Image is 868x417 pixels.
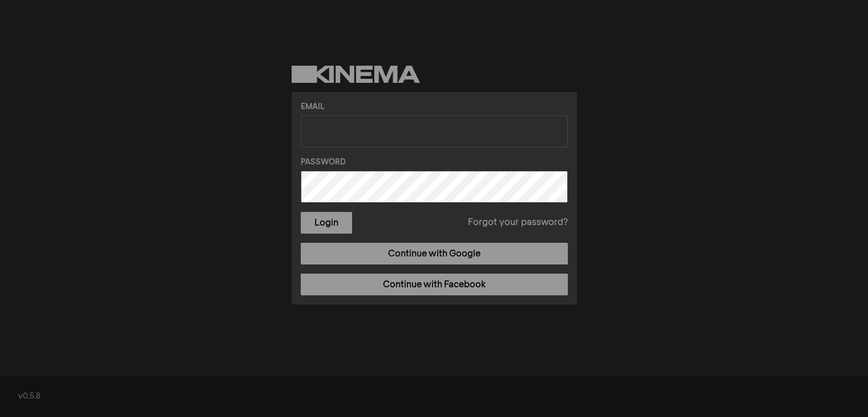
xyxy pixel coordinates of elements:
label: Password [301,157,568,169]
a: Continue with Google [301,243,568,264]
a: Forgot your password? [468,216,568,230]
a: Continue with Facebook [301,274,568,295]
div: v0.5.8 [18,391,850,403]
label: Email [301,101,568,113]
button: Login [301,212,352,234]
